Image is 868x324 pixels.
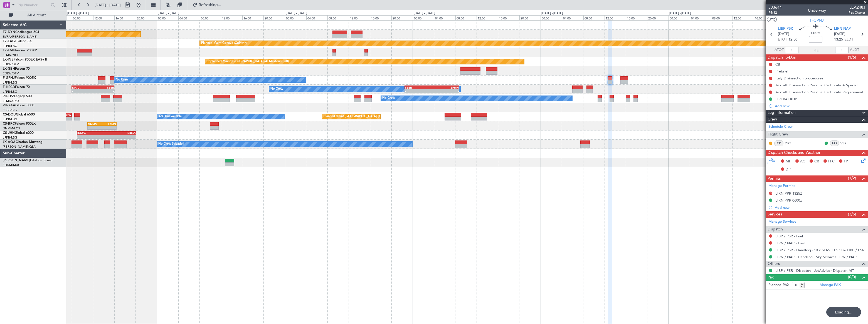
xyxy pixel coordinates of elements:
[477,15,498,20] div: 12:00
[114,15,136,20] div: 16:00
[206,57,289,66] div: Unplanned Maint [GEOGRAPHIC_DATA] (Al Maktoum Intl)
[93,86,114,89] div: SBBR
[3,86,15,89] span: F-HECD
[434,15,455,20] div: 04:00
[775,248,864,252] a: LIBP / PSR - Handling - SKY SERVICES SPA LIBP / PSR
[414,11,435,16] div: [DATE] - [DATE]
[775,191,802,196] div: LIRN PPR 1325Z
[102,126,116,129] div: -
[3,104,15,107] span: 9H-YAA
[775,255,857,259] a: LIRN / NAP - Handling - Sky Services LIRN / NAP
[3,126,20,130] a: DNMM/LOS
[820,282,841,288] a: Manage PAX
[263,15,285,20] div: 20:00
[72,86,93,89] div: DNAA
[190,1,223,9] button: Refreshing...
[844,159,848,164] span: FP
[3,90,17,94] a: LFPB/LBG
[116,76,129,84] div: No Crew
[768,183,795,189] a: Manage Permits
[413,15,434,20] div: 00:00
[3,131,15,135] span: CS-JHH
[768,4,782,10] span: 533644
[17,1,49,9] input: Trip Number
[3,86,30,89] a: F-HECDFalcon 7X
[3,81,17,85] a: LFPB/LBG
[157,15,178,20] div: 00:00
[849,4,865,10] span: LEA248J
[3,71,19,76] a: EDLW/DTM
[768,131,788,138] span: Flight Crew
[67,11,89,16] div: [DATE] - [DATE]
[800,159,805,164] span: AC
[178,15,200,20] div: 04:00
[775,83,865,87] div: Aircraft Disinsection Residual Certificate + Special request
[768,261,780,267] span: Others
[768,124,793,130] a: Schedule Crew
[327,15,349,20] div: 08:00
[306,15,328,20] div: 04:00
[778,26,793,32] span: LIBP PSR
[768,211,782,218] span: Services
[826,307,861,317] div: Loading...
[3,99,19,103] a: LFMD/CEQ
[830,140,839,146] div: FO
[786,167,791,172] span: DP
[754,15,775,20] div: 16:00
[95,2,121,7] span: [DATE] - [DATE]
[3,140,16,144] span: LX-AOA
[3,95,14,98] span: 9H-LPZ
[3,76,36,80] a: F-GPNJFalcon 900EX
[768,219,796,225] a: Manage Services
[3,163,20,167] a: EDDM/MUC
[768,116,777,123] span: Crew
[285,15,306,20] div: 00:00
[158,140,184,148] div: No Crew Sabadell
[541,15,562,20] div: 00:00
[3,49,37,52] a: T7-EMIHawker 900XP
[775,76,823,81] div: Italy Disinsection procedures
[3,113,35,116] a: CS-DOUGlobal 6500
[775,241,805,245] a: LIRN / NAP - Fuel
[768,175,781,182] span: Permits
[775,62,780,67] div: CB
[844,37,853,42] span: ELDT
[3,40,32,43] a: T7-EAGLFalcon 8X
[77,132,106,135] div: EGGW
[3,131,34,135] a: CS-JHHGlobal 6000
[3,113,16,116] span: CS-DOU
[849,10,865,15] span: Pos Charter
[6,11,60,20] button: All Aircraft
[774,140,783,146] div: CP
[3,62,19,66] a: EDLW/DTM
[768,274,774,281] span: Pax
[562,15,583,20] div: 04:00
[768,226,783,233] span: Dispatch
[3,159,52,162] a: [PERSON_NAME]Citation Bravo
[814,159,819,164] span: CR
[605,15,626,20] div: 12:00
[834,37,843,42] span: 13:25
[775,268,854,273] a: LIBP / PSR - Dispatch - JetAdvisor Dispatch MT
[834,26,851,32] span: LIRN NAP
[775,90,863,94] div: Aircraft Disinsection Residual Certificate Requirement
[850,47,859,53] span: ALDT
[158,11,179,16] div: [DATE] - [DATE]
[3,108,18,112] a: FCBB/BZV
[775,234,803,238] a: LIBP / PSR - Fuel
[778,37,787,42] span: ETOT
[107,135,135,139] div: -
[768,54,796,61] span: Dispatch To-Dos
[93,15,115,20] div: 12:00
[349,15,370,20] div: 12:00
[3,117,17,121] a: LFPB/LBG
[541,11,563,16] div: [DATE] - [DATE]
[3,31,39,34] a: T7-DYNChallenger 604
[200,15,221,20] div: 08:00
[768,282,789,288] label: Planned PAX
[733,15,754,20] div: 12:00
[3,104,34,107] a: 9H-YAAGlobal 5000
[72,89,93,93] div: -
[3,53,19,57] a: LFMN/NCE
[808,7,826,13] div: Underway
